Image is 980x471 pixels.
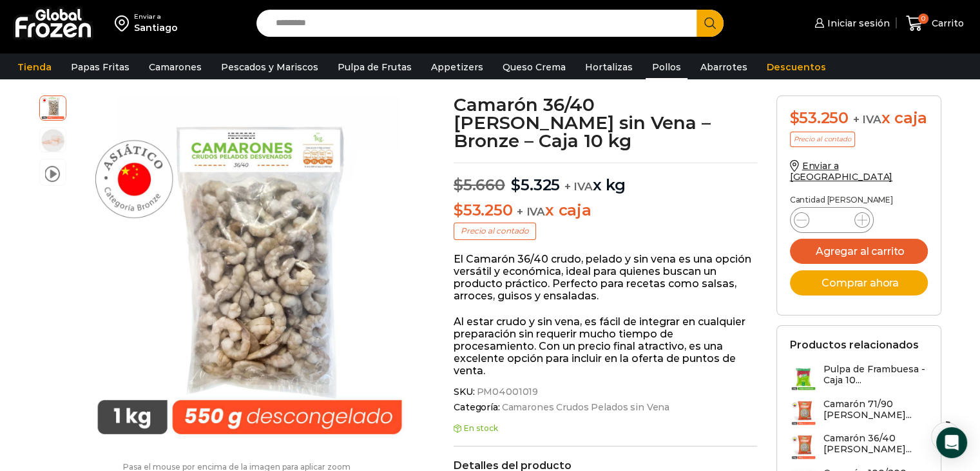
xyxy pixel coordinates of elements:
a: Pollos [646,55,687,79]
div: Open Intercom Messenger [936,427,967,458]
a: Iniciar sesión [811,10,890,36]
a: Enviar a [GEOGRAPHIC_DATA] [790,160,893,183]
span: + IVA [853,113,881,126]
input: Product quantity [820,211,844,229]
img: Camaron 36/40 RPD Bronze [73,95,427,450]
span: 0 [918,14,928,24]
p: Cantidad [PERSON_NAME] [790,195,928,205]
span: + IVA [517,205,545,218]
a: Tienda [11,55,58,79]
button: Comprar ahora [790,270,928,296]
a: Hortalizas [579,55,639,79]
a: 0 Carrito [903,8,967,39]
bdi: 5.660 [454,175,505,194]
a: Pescados y Mariscos [215,55,325,79]
bdi: 5.325 [511,175,560,194]
h3: Pulpa de Frambuesa - Caja 10... [823,364,928,386]
h3: Camarón 71/90 [PERSON_NAME]... [823,399,928,421]
p: x caja [454,201,757,220]
h2: Productos relacionados [790,339,919,351]
span: $ [454,175,463,194]
a: Camarón 71/90 [PERSON_NAME]... [790,399,928,426]
p: Precio al contado [454,223,536,239]
a: Camarones [142,55,208,79]
span: Iniciar sesión [824,17,890,30]
a: Camarones Crudos Pelados sin Vena [500,402,669,413]
button: Agregar al carrito [790,239,928,264]
p: Precio al contado [790,132,855,147]
div: x caja [790,109,928,128]
span: $ [790,108,800,127]
a: Descuentos [760,55,832,79]
a: Pulpa de Frutas [331,55,418,79]
span: 36/40 rpd bronze [40,128,66,154]
p: x kg [454,163,757,195]
span: Carrito [928,17,964,30]
a: Appetizers [425,55,490,79]
div: 1 / 3 [73,95,427,450]
span: PM04001019 [474,386,538,397]
h3: Camarón 36/40 [PERSON_NAME]... [823,433,928,455]
span: SKU: [454,386,757,397]
a: Queso Crema [496,55,572,79]
bdi: 53.250 [790,108,849,127]
p: En stock [454,424,757,433]
img: address-field-icon.svg [115,12,134,34]
span: $ [511,175,521,194]
h1: Camarón 36/40 [PERSON_NAME] sin Vena – Bronze – Caja 10 kg [454,95,757,150]
div: Santiago [134,21,178,34]
span: Camaron 36/40 RPD Bronze [40,94,66,120]
a: Camarón 36/40 [PERSON_NAME]... [790,433,928,461]
a: Abarrotes [694,55,754,79]
div: Enviar a [134,12,178,21]
bdi: 53.250 [454,201,512,219]
span: + IVA [564,180,593,193]
span: $ [454,201,463,219]
span: Categoría: [454,402,757,413]
button: Search button [697,10,724,37]
p: Al estar crudo y sin vena, es fácil de integrar en cualquier preparación sin requerir mucho tiemp... [454,316,757,377]
p: El Camarón 36/40 crudo, pelado y sin vena es una opción versátil y económica, ideal para quienes ... [454,253,757,303]
a: Papas Fritas [64,55,136,79]
a: Pulpa de Frambuesa - Caja 10... [790,364,928,392]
